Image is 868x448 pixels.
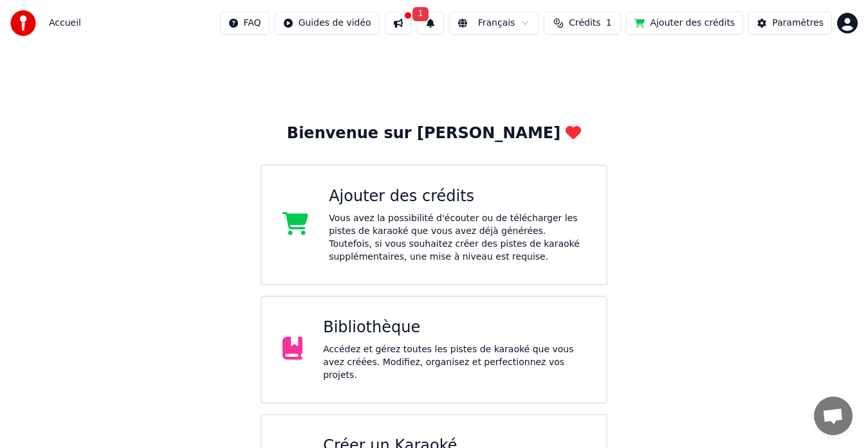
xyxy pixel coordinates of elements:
button: Crédits1 [544,12,621,35]
span: 1 [606,17,612,30]
img: youka [10,10,36,36]
button: 1 [417,12,444,35]
div: Bibliothèque [323,318,586,338]
div: Bienvenue sur [PERSON_NAME] [287,123,581,144]
div: Ajouter des crédits [329,186,586,207]
button: Ajouter des crédits [626,12,743,35]
div: Paramètres [772,17,824,30]
button: FAQ [220,12,270,35]
a: Ouvrir le chat [814,397,853,435]
div: Accédez et gérez toutes les pistes de karaoké que vous avez créées. Modifiez, organisez et perfec... [323,343,586,382]
span: Accueil [49,17,81,30]
button: Paramètres [748,12,832,35]
div: Vous avez la possibilité d'écouter ou de télécharger les pistes de karaoké que vous avez déjà gén... [329,212,586,264]
span: Crédits [569,17,600,30]
span: 1 [412,7,429,21]
button: Guides de vidéo [275,12,380,35]
nav: breadcrumb [49,17,81,30]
